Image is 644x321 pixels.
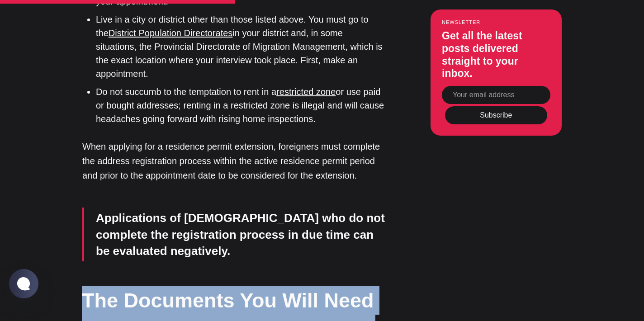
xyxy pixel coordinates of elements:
input: Your email address [442,86,550,104]
button: Subscribe [445,106,547,124]
strong: Applications of [DEMOGRAPHIC_DATA] who do not complete the registration process in due time can b... [96,211,385,258]
p: When applying for a residence permit extension, foreigners must complete the address registration... [82,139,385,183]
a: District Population Directorates [109,28,233,38]
h3: Get all the latest posts delivered straight to your inbox. [442,30,550,80]
a: restricted zone [276,87,336,97]
small: Newsletter [442,19,550,25]
li: Do not succumb to the temptation to rent in a or use paid or bought addresses; renting in a restr... [96,85,385,126]
li: Live in a city or district other than those listed above. You must go to the in your district and... [96,13,385,80]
